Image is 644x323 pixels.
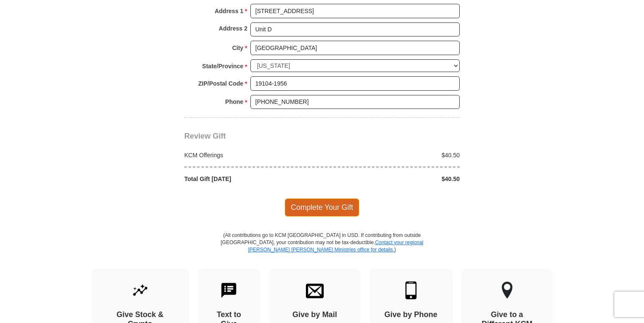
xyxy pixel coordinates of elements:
h4: Give by Phone [384,310,438,320]
span: Review Gift [184,132,226,140]
div: Total Gift [DATE] [180,175,322,183]
strong: State/Province [202,60,243,72]
span: Complete Your Gift [285,198,360,216]
p: (All contributions go to KCM [GEOGRAPHIC_DATA] in USD. If contributing from outside [GEOGRAPHIC_D... [220,232,424,269]
h4: Give by Mail [284,310,346,320]
div: $40.50 [322,151,464,159]
img: mobile.svg [402,281,420,299]
strong: Address 1 [215,5,244,17]
img: other-region [501,281,513,299]
strong: Address 2 [219,22,247,34]
strong: Phone [225,96,244,108]
div: $40.50 [322,175,464,183]
a: Contact your regional [PERSON_NAME] [PERSON_NAME] Ministries office for details. [248,239,423,253]
strong: ZIP/Postal Code [198,78,244,89]
div: KCM Offerings [180,151,322,159]
strong: City [232,42,243,54]
img: give-by-stock.svg [131,281,149,299]
img: envelope.svg [306,281,324,299]
img: text-to-give.svg [220,281,238,299]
